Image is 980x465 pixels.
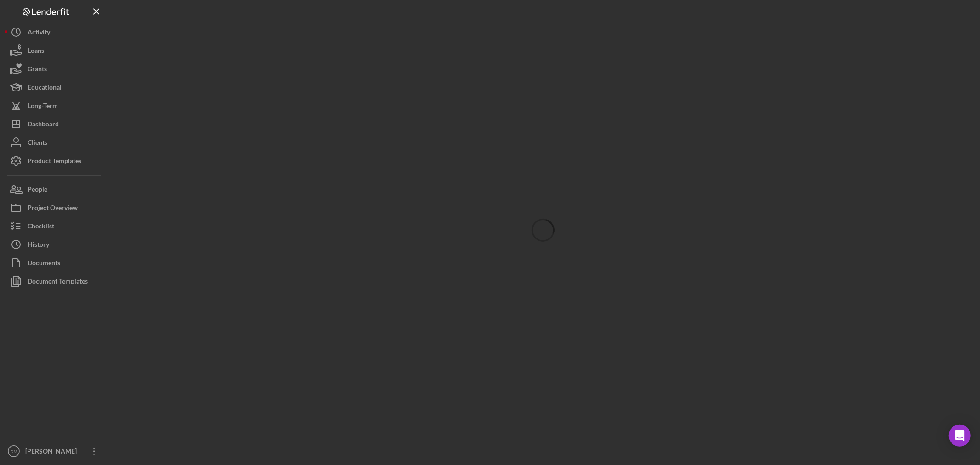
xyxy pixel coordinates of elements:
[5,78,106,96] button: Educational
[5,180,106,198] button: People
[5,23,106,41] button: Activity
[5,198,106,217] button: Project Overview
[11,449,17,454] text: DM
[28,23,50,44] div: Activity
[5,115,106,133] button: Dashboard
[5,133,106,152] button: Clients
[28,78,62,99] div: Educational
[5,235,106,254] button: History
[28,217,54,238] div: Checklist
[28,133,47,154] div: Clients
[5,272,106,290] button: Document Templates
[28,235,49,256] div: History
[28,272,88,293] div: Document Templates
[28,60,47,80] div: Grants
[949,425,971,447] div: Open Intercom Messenger
[28,198,78,219] div: Project Overview
[23,442,83,463] div: [PERSON_NAME]
[28,96,58,117] div: Long-Term
[28,152,81,172] div: Product Templates
[28,41,44,62] div: Loans
[5,152,106,170] button: Product Templates
[5,96,106,115] button: Long-Term
[28,115,59,136] div: Dashboard
[5,442,106,460] button: DM[PERSON_NAME]
[5,60,106,78] button: Grants
[5,41,106,60] button: Loans
[28,254,60,274] div: Documents
[5,254,106,272] button: Documents
[28,180,47,201] div: People
[5,217,106,235] button: Checklist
